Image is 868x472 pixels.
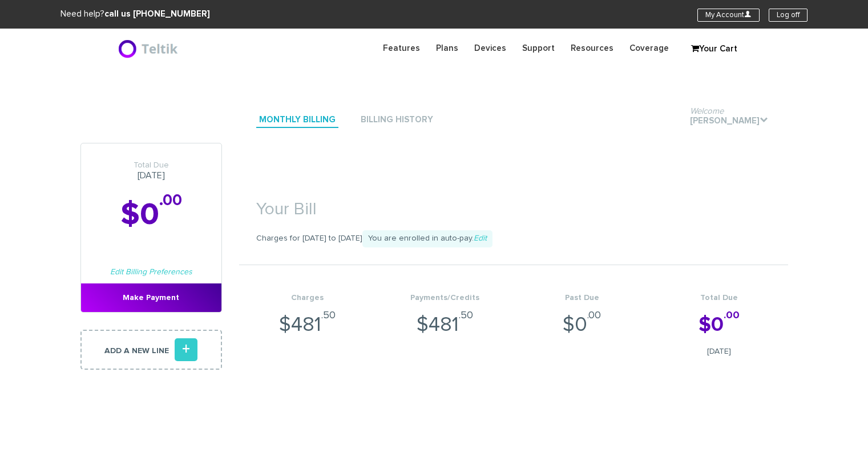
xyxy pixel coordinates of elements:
span: Welcome [690,107,724,115]
h4: Payments/Credits [376,294,514,302]
a: Plans [428,37,466,59]
a: Monthly Billing [256,113,338,128]
a: Log off [769,9,808,22]
strong: call us [PHONE_NUMBER] [104,10,210,18]
a: Support [514,37,563,59]
h4: Charges [239,294,377,302]
a: Welcome[PERSON_NAME]. [687,114,771,129]
a: Features [375,37,428,59]
a: Edit [474,234,487,242]
span: Total Due [81,161,221,170]
a: Make Payment [81,283,221,312]
a: Coverage [621,37,677,59]
p: Charges for [DATE] to [DATE] [239,230,788,247]
i: U [744,10,752,18]
span: Need help? [60,10,210,18]
sup: .00 [724,310,740,321]
h2: $0 [81,198,221,232]
a: Your Cart [685,41,742,58]
span: [DATE] [651,346,788,357]
a: Billing History [358,113,436,128]
span: You are enrolled in auto-pay. [362,230,492,247]
li: $0 [514,265,651,369]
a: Add a new line+ [80,330,222,370]
a: My AccountU [697,9,760,22]
sup: .50 [459,310,473,321]
a: Edit Billing Preferences [110,268,192,276]
li: $481 [239,265,377,369]
i: . [760,115,768,124]
a: Devices [466,37,514,59]
h1: Your Bill [239,183,788,225]
h4: Past Due [514,294,651,302]
h4: Total Due [651,294,788,302]
h3: [DATE] [81,161,221,181]
sup: .00 [587,310,601,321]
li: $0 [651,265,788,369]
i: + [175,338,197,361]
sup: .50 [321,310,336,321]
li: $481 [376,265,514,369]
a: Resources [563,37,621,59]
img: BriteX [118,37,181,60]
sup: .00 [159,193,182,209]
